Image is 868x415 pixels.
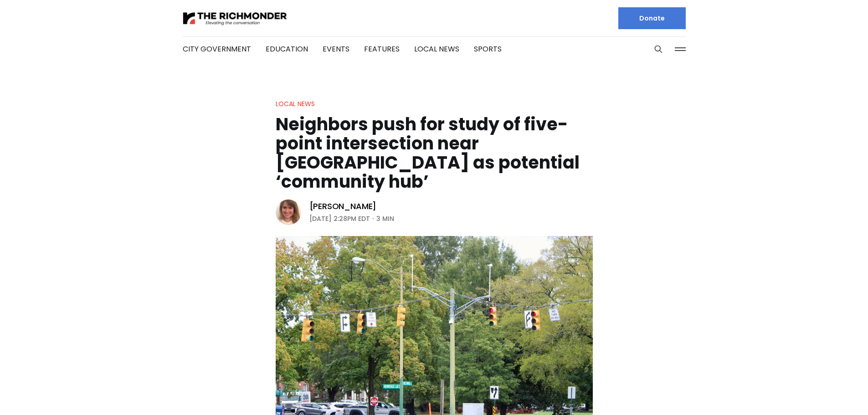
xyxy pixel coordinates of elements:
[364,44,400,54] a: Features
[266,44,308,54] a: Education
[309,213,370,224] time: [DATE] 2:28PM EDT
[323,44,349,54] a: Events
[618,7,686,29] a: Donate
[474,44,502,54] a: Sports
[276,99,315,108] a: Local News
[183,10,288,26] img: The Richmonder
[791,370,868,415] iframe: portal-trigger
[276,200,301,225] img: Sarah Vogelsong
[376,213,394,224] span: 3 min
[183,44,251,54] a: City Government
[652,42,665,56] button: Search this site
[309,201,377,212] a: [PERSON_NAME]
[414,44,459,54] a: Local News
[276,115,593,191] h1: Neighbors push for study of five-point intersection near [GEOGRAPHIC_DATA] as potential ‘communit...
